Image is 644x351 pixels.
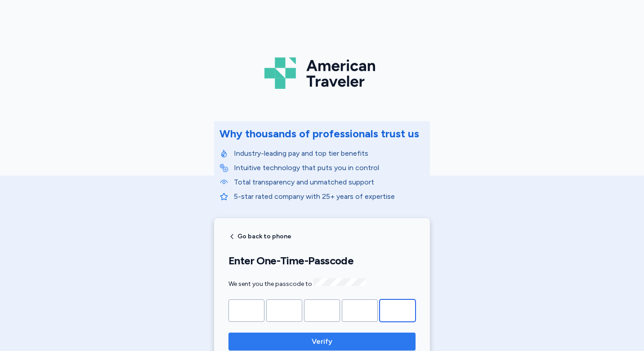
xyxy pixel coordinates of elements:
[234,191,425,202] p: 5-star rated company with 25+ years of expertise
[304,299,340,322] input: Please enter OTP character 3
[237,233,291,240] span: Go back to phone
[234,162,425,173] p: Intuitive technology that puts you in control
[312,336,332,347] span: Verify
[228,333,416,351] button: Verify
[264,54,380,92] img: Logo
[228,299,264,322] input: Please enter OTP character 1
[228,233,291,240] button: Go back to phone
[342,299,378,322] input: Please enter OTP character 4
[219,127,419,141] div: Why thousands of professionals trust us
[266,299,302,322] input: Please enter OTP character 2
[228,254,416,268] h1: Enter One-Time-Passcode
[234,177,425,188] p: Total transparency and unmatched support
[234,148,425,159] p: Industry-leading pay and top tier benefits
[380,299,416,322] input: Please enter OTP character 5
[228,280,366,288] span: We sent you the passcode to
